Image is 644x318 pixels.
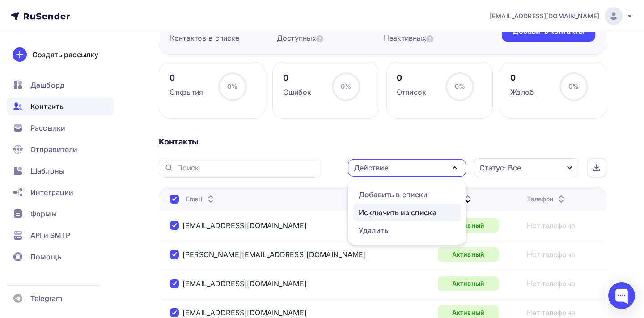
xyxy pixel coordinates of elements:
[527,220,575,231] a: Нет телефона
[438,218,499,233] div: Активный
[30,293,62,304] span: Telegram
[397,87,426,98] div: Отписок
[455,82,465,90] span: 0%
[30,165,64,176] span: Шаблоны
[30,251,61,262] span: Помощь
[169,72,203,83] div: 0
[354,162,388,173] div: Действие
[159,136,606,147] div: Контакты
[527,307,575,318] a: Нет телефона
[568,82,579,90] span: 0%
[490,7,633,25] a: [EMAIL_ADDRESS][DOMAIN_NAME]
[283,87,312,98] div: Ошибок
[527,249,575,260] a: Нет телефона
[30,101,65,112] span: Контакты
[182,279,307,288] a: [EMAIL_ADDRESS][DOMAIN_NAME]
[30,80,64,90] span: Дашборд
[359,189,428,200] div: Добавить в списки
[527,195,567,204] div: Телефон
[397,72,426,83] div: 0
[169,87,203,98] div: Открытия
[359,225,388,236] div: Удалить
[30,230,70,241] span: API и SMTP
[490,12,599,21] span: [EMAIL_ADDRESS][DOMAIN_NAME]
[186,195,216,204] div: Email
[32,49,98,60] div: Создать рассылку
[479,162,521,173] div: Статус: Все
[7,140,114,158] a: Отправители
[510,87,534,98] div: Жалоб
[527,278,575,289] a: Нет телефона
[510,72,534,83] div: 0
[7,162,114,180] a: Шаблоны
[30,144,78,155] span: Отправители
[438,247,499,262] div: Активный
[170,33,277,43] div: Контактов в списке
[283,72,312,83] div: 0
[384,33,491,43] div: Неактивных
[7,205,114,223] a: Формы
[182,308,307,317] a: [EMAIL_ADDRESS][DOMAIN_NAME]
[438,276,499,291] div: Активный
[182,221,307,230] a: [EMAIL_ADDRESS][DOMAIN_NAME]
[7,98,114,115] a: Контакты
[177,163,317,173] input: Поиск
[473,158,580,178] button: Статус: Все
[277,33,384,43] div: Доступных
[30,208,57,219] span: Формы
[359,207,436,218] div: Исключить из списка
[227,82,237,90] span: 0%
[348,159,466,177] button: Действие
[182,250,366,259] a: [PERSON_NAME][EMAIL_ADDRESS][DOMAIN_NAME]
[341,82,351,90] span: 0%
[30,187,73,198] span: Интеграции
[7,119,114,137] a: Рассылки
[7,76,114,94] a: Дашборд
[348,180,466,245] ul: Действие
[30,123,65,133] span: Рассылки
